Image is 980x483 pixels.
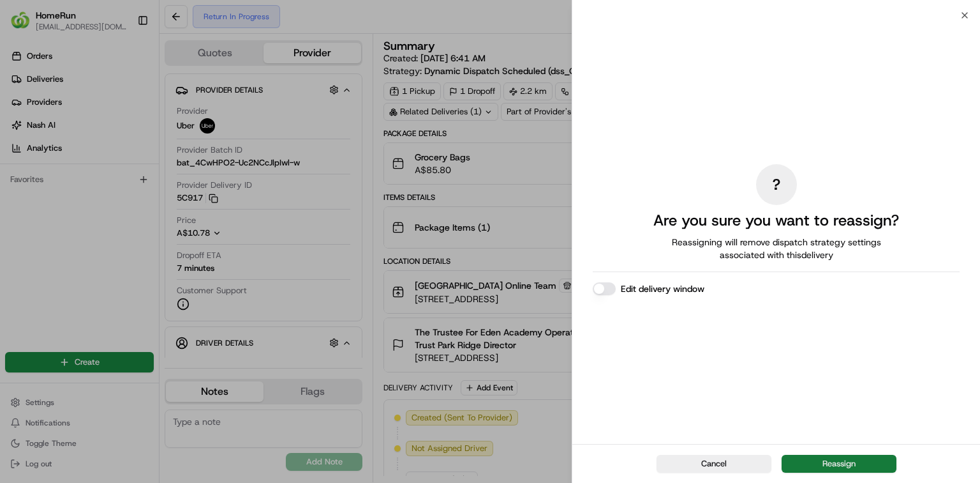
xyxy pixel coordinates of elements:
[756,164,797,205] div: ?
[657,455,771,473] button: Cancel
[782,455,896,473] button: Reassign
[654,236,899,261] span: Reassigning will remove dispatch strategy settings associated with this delivery
[653,210,899,231] h2: Are you sure you want to reassign?
[621,282,704,295] label: Edit delivery window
